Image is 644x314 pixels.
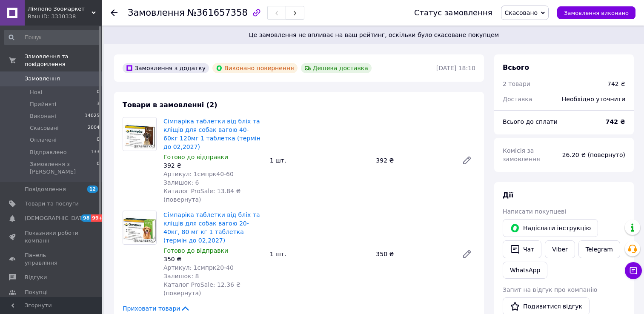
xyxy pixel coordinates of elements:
span: Покупці [25,288,48,296]
span: Відгуки [25,274,47,281]
div: 392 ₴ [372,154,455,166]
span: Нові [30,88,42,96]
span: Всього [503,63,529,71]
button: Чат [503,240,541,258]
span: 133 [91,148,100,156]
span: 3 [97,100,100,108]
span: 98 [81,214,91,222]
button: Чат з покупцем [625,262,642,279]
span: Замовлення з [PERSON_NAME] [30,160,97,176]
img: Сімпаріка таблетки від бліх та кліщів для собак вагою 40-60кг 120мг 1 таблетка (термін до 02,2027) [123,117,156,151]
input: Пошук [4,30,100,45]
b: 742 ₴ [606,118,625,125]
span: Запит на відгук про компанію [503,286,597,293]
span: 0 [97,88,100,96]
div: Ваш ID: 3330338 [28,13,102,20]
div: Повернутися назад [111,9,117,17]
div: Дешева доставка [301,63,372,73]
span: Артикул: 1смпрк20-40 [163,264,234,271]
span: Замовлення [25,75,60,83]
span: Оплачені [30,136,57,144]
div: Замовлення з додатку [123,63,209,73]
span: Комісія за замовлення [503,147,540,163]
span: Залишок: 8 [163,273,199,280]
div: Виконано повернення [212,63,298,73]
span: 26.20 ₴ (повернуто) [562,151,625,158]
div: Необхідно уточнити [557,90,630,108]
span: Скасовано [505,9,538,16]
div: 350 ₴ [372,248,455,260]
div: 350 ₴ [163,255,263,263]
img: Сімпаріка таблетки від бліх та кліщів для собак вагою 20-40кг, 80 мг кг 1 таблетка (термін до 02,... [123,211,156,244]
span: Всього до сплати [503,118,558,125]
span: 14025 [85,112,100,120]
span: [DEMOGRAPHIC_DATA] [25,214,88,222]
span: Прийняті [30,100,56,108]
span: 0 [97,136,100,144]
a: Telegram [578,240,620,258]
span: Скасовані [30,124,59,132]
span: №361657358 [187,8,248,18]
a: Редагувати [458,152,475,169]
a: Viber [545,240,575,258]
span: Приховати товари [123,304,190,313]
span: 99+ [91,214,105,222]
span: Це замовлення не впливає на ваш рейтинг, оскільки було скасоване покупцем [114,31,634,39]
span: 12 [87,186,98,193]
span: Лімпопо Зоомаркет [28,5,92,13]
div: 1 шт. [266,248,373,260]
span: 0 [97,160,100,176]
button: Надіслати інструкцію [503,219,598,237]
a: Сімпаріка таблетки від бліх та кліщів для собак вагою 20-40кг, 80 мг кг 1 таблетка (термін до 02,... [163,211,260,244]
div: 742 ₴ [607,80,625,88]
span: Готово до відправки [163,154,228,160]
span: Каталог ProSale: 12.36 ₴ (повернута) [163,281,240,297]
span: Дії [503,191,513,199]
span: Показники роботи компанії [25,229,79,245]
span: Готово до відправки [163,247,228,254]
span: Залишок: 6 [163,179,199,186]
span: Каталог ProSale: 13.84 ₴ (повернута) [163,188,240,203]
span: Товари в замовленні (2) [123,101,218,109]
span: Доставка [503,96,532,103]
span: Замовлення виконано [564,10,629,16]
span: Товари та послуги [25,200,79,208]
span: 2004 [88,124,100,132]
div: 1 шт. [266,154,373,166]
span: Замовлення [128,8,185,18]
span: Відправлено [30,148,67,156]
div: Статус замовлення [414,9,492,17]
button: Замовлення виконано [557,6,635,19]
div: 392 ₴ [163,161,263,170]
span: Замовлення та повідомлення [25,53,102,68]
a: WhatsApp [503,262,547,279]
a: Редагувати [458,245,475,263]
span: Написати покупцеві [503,208,566,215]
span: Артикул: 1смпрк40-60 [163,171,234,177]
span: Повідомлення [25,186,66,193]
span: Виконані [30,112,56,120]
span: Панель управління [25,251,79,267]
span: 2 товари [503,80,530,87]
time: [DATE] 18:10 [436,65,475,71]
a: Сімпаріка таблетки від бліх та кліщів для собак вагою 40-60кг 120мг 1 таблетка (термін до 02,2027) [163,118,260,150]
